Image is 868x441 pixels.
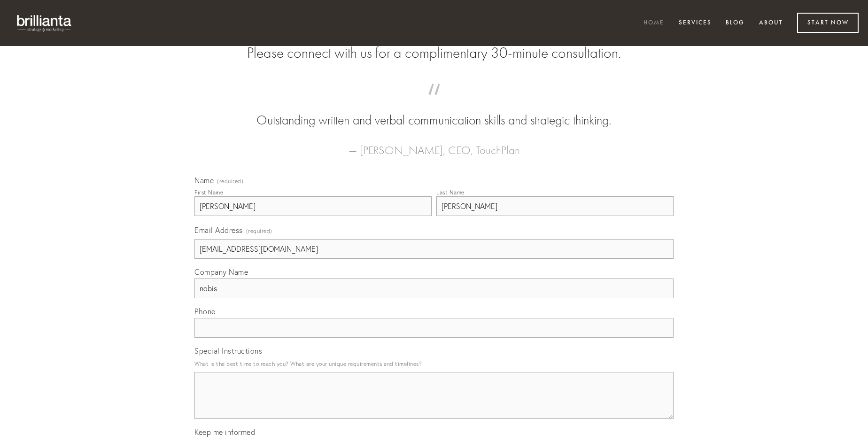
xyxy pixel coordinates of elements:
[194,225,243,235] span: Email Address
[194,357,674,370] p: What is the best time to reach you? What are your unique requirements and timelines?
[209,130,659,160] figcaption: — [PERSON_NAME], CEO, TouchPlan
[209,93,659,111] span: “
[194,427,255,437] span: Keep me informed
[194,346,262,356] span: Special Instructions
[753,15,789,31] a: About
[436,189,465,196] div: Last Name
[637,15,670,31] a: Home
[217,178,243,184] span: (required)
[194,267,248,277] span: Company Name
[797,13,859,33] a: Start Now
[209,93,659,130] blockquote: Outstanding written and verbal communication skills and strategic thinking.
[673,15,718,31] a: Services
[194,189,223,196] div: First Name
[194,44,674,62] h2: Please connect with us for a complimentary 30-minute consultation.
[720,15,751,31] a: Blog
[194,176,214,185] span: Name
[246,224,272,237] span: (required)
[9,9,80,37] img: brillianta - research, strategy, marketing
[194,307,216,316] span: Phone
